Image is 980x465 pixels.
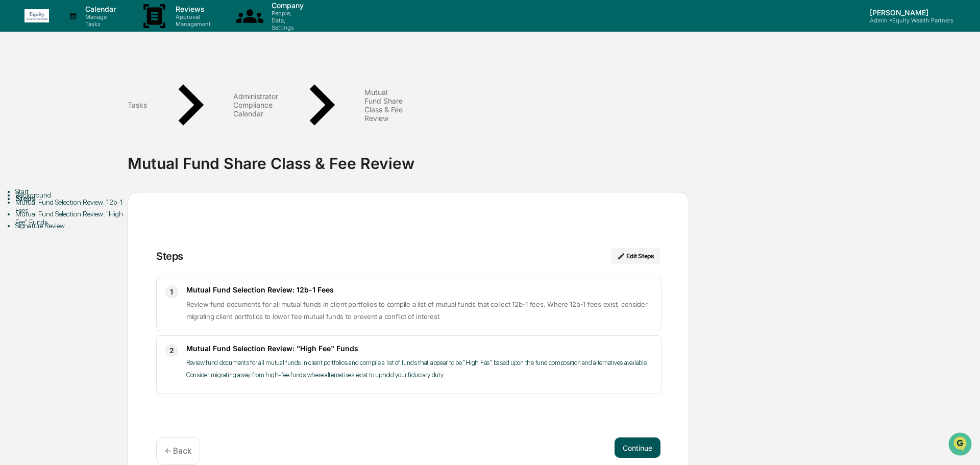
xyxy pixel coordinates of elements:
[263,10,309,31] p: People, Data, Settings
[15,187,128,195] div: Start
[15,210,128,226] div: Mutual Fund Selection Review: "High Fee" Funds
[6,125,70,143] a: 🖐️Preclearance
[10,78,29,96] img: 1746055101610-c473b297-6a78-478c-a979-82029cc54cd1
[364,88,403,123] div: Mutual Fund Share Class & Fee Review
[947,431,975,459] iframe: Open customer support
[169,345,174,357] span: 2
[233,92,278,118] div: Administrator Compliance Calendar
[186,285,653,294] h3: Mutual Fund Selection Review: 12b-1 Fees
[10,149,18,157] div: 🔎
[170,286,173,298] span: 1
[6,144,68,162] a: 🔎Data Lookup
[70,125,131,143] a: 🗄️Attestations
[167,13,216,28] p: Approval Management
[35,88,129,96] div: We're available if you need us!
[156,250,183,262] div: Steps
[102,173,124,181] span: Pylon
[167,5,216,13] p: Reviews
[263,1,309,10] p: Company
[15,198,128,214] div: Mutual Fund Selection Review: 12b-1 Fees
[186,357,653,381] p: Review fund documents for all mutual funds in client portfolios and compile a list of funds that ...
[10,21,186,38] p: How can we help?
[611,248,660,264] button: Edit Steps
[84,129,127,139] span: Attestations
[128,146,975,173] div: Mutual Fund Share Class & Fee Review
[862,8,953,17] p: [PERSON_NAME]
[174,81,186,93] button: Start new chat
[15,191,128,199] div: Background
[77,5,121,13] p: Calendar
[128,101,147,109] div: Tasks
[15,194,128,203] div: Steps
[165,446,191,456] p: ← Back
[10,130,18,138] div: 🖐️
[615,437,660,458] button: Continue
[74,130,82,138] div: 🗄️
[20,148,64,158] span: Data Lookup
[186,300,648,321] span: Review fund documents for all mutual funds in client portfolios to compile a list of mutual funds...
[77,13,121,28] p: Manage Tasks
[862,17,953,24] p: Admin • Equity Wealth Partners
[35,78,167,88] div: Start new chat
[72,173,124,181] a: Powered byPylon
[24,9,49,22] img: logo
[15,222,128,230] div: Signature Review
[20,129,66,139] span: Preclearance
[186,344,653,353] h3: Mutual Fund Selection Review: "High Fee" Funds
